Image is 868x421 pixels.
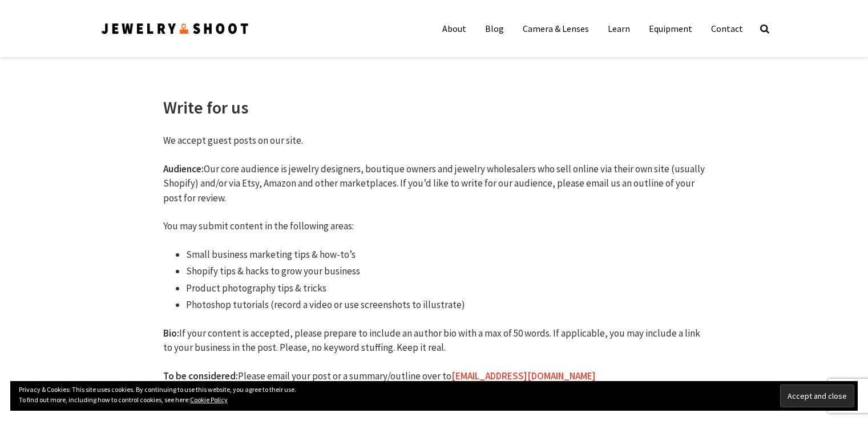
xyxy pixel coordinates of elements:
[10,381,858,411] div: Privacy & Cookies: This site uses cookies. By continuing to use this website, you agree to their ...
[163,370,238,382] strong: To be considered:
[599,17,639,40] a: Learn
[451,370,596,383] a: [EMAIL_ADDRESS][DOMAIN_NAME]
[163,97,705,118] h1: Write for us
[186,281,705,296] li: Product photography tips & tricks
[640,17,701,40] a: Equipment
[100,21,250,37] img: Jewelry Photographer Bay Area - San Francisco | Nationwide via Mail
[780,384,854,407] input: Accept and close
[163,163,204,175] strong: Audience:
[163,133,705,148] p: We accept guest posts on our site.
[434,17,475,40] a: About
[186,264,705,279] li: Shopify tips & hacks to grow your business
[163,327,179,339] strong: Bio:
[703,17,752,40] a: Contact
[190,395,228,404] a: Cookie Policy
[477,17,512,40] a: Blog
[163,326,705,355] p: If your content is accepted, please prepare to include an author bio with a max of 50 words. If a...
[163,162,705,206] p: Our core audience is jewelry designers, boutique owners and jewelry wholesalers who sell online v...
[186,248,705,262] li: Small business marketing tips & how-to’s
[163,369,705,384] p: Please email your post or a summary/outline over to
[514,17,597,40] a: Camera & Lenses
[186,298,705,313] li: Photoshop tutorials (record a video or use screenshots to illustrate)
[163,219,705,234] p: You may submit content in the following areas:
